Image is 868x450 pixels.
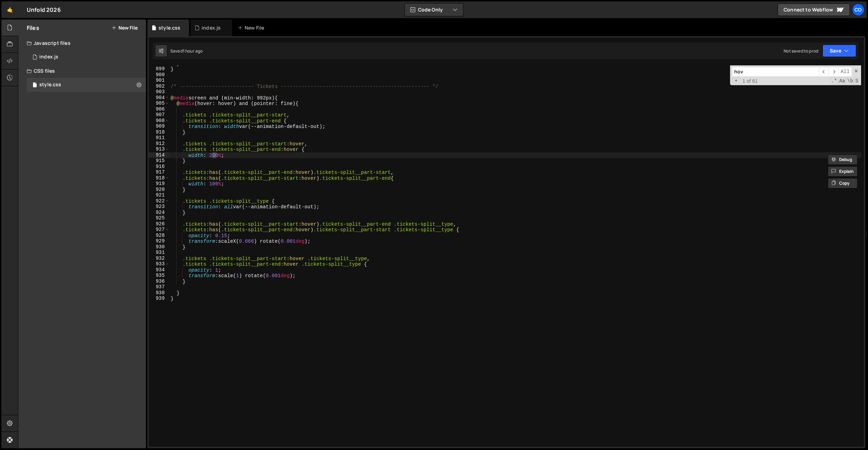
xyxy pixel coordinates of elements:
[149,118,169,124] div: 908
[822,45,856,57] button: Save
[828,178,858,188] button: Copy
[149,78,169,83] div: 901
[149,164,169,170] div: 916
[149,215,169,221] div: 925
[819,67,829,77] span: ​
[18,64,146,78] div: CSS files
[158,24,180,31] div: style.css
[202,24,221,31] div: index.js
[149,141,169,147] div: 912
[149,256,169,262] div: 932
[846,78,854,85] span: Whole Word Search
[829,67,838,77] span: ​
[149,210,169,216] div: 924
[149,112,169,118] div: 907
[732,67,819,77] input: Search for
[784,48,818,54] div: Not saved to prod
[149,169,169,175] div: 917
[149,83,169,89] div: 902
[149,238,169,244] div: 929
[149,95,169,101] div: 904
[149,152,169,158] div: 914
[149,135,169,141] div: 911
[149,267,169,273] div: 934
[149,204,169,210] div: 923
[170,48,203,54] div: Saved
[149,66,169,72] div: 899
[149,221,169,227] div: 926
[39,54,58,60] div: index.js
[854,78,859,85] span: Search In Selection
[149,181,169,187] div: 919
[238,24,267,31] div: New File
[1,1,18,18] a: 🤙
[149,146,169,152] div: 913
[39,82,61,88] div: style.css
[27,24,39,32] h2: Files
[27,50,146,64] div: 17293/47924.js
[149,273,169,279] div: 935
[838,67,852,77] span: Alt-Enter
[149,106,169,112] div: 906
[149,233,169,239] div: 928
[838,78,846,85] span: CaseSensitive Search
[149,89,169,95] div: 903
[149,284,169,290] div: 937
[149,296,169,302] div: 939
[740,78,761,84] span: 1 of 61
[149,279,169,284] div: 936
[778,3,850,16] a: Connect to Webflow
[852,3,865,16] a: Co
[149,198,169,204] div: 922
[149,72,169,78] div: 900
[112,25,138,31] button: New File
[27,78,146,92] div: 17293/47925.css
[405,3,463,16] button: Code Only
[149,227,169,233] div: 927
[149,158,169,164] div: 915
[149,175,169,181] div: 918
[732,78,740,84] span: Toggle Replace mode
[183,48,203,54] div: 1 hour ago
[149,192,169,198] div: 921
[27,6,61,14] div: Unfold 2026
[18,36,146,50] div: Javascript files
[149,123,169,129] div: 909
[149,101,169,106] div: 905
[149,244,169,250] div: 930
[149,129,169,135] div: 910
[830,78,838,85] span: RegExp Search
[149,187,169,193] div: 920
[149,250,169,256] div: 931
[149,261,169,267] div: 933
[828,154,858,165] button: Debug
[828,166,858,177] button: Explain
[149,290,169,296] div: 938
